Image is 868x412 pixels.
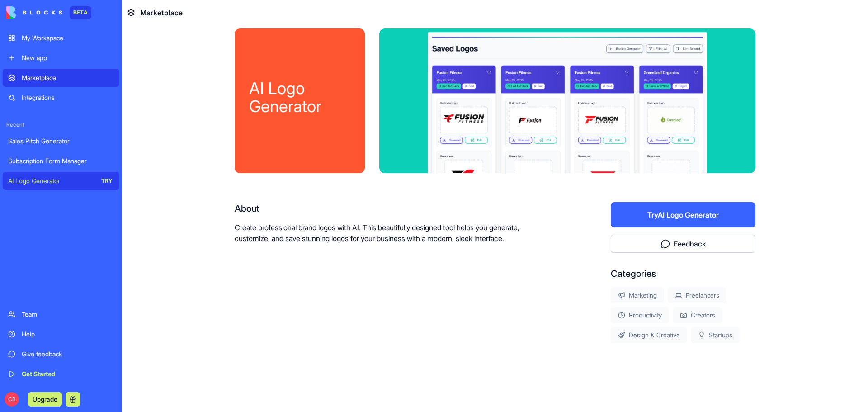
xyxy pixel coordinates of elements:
div: About [235,202,553,215]
div: Team [22,310,114,319]
button: Feedback [611,235,755,253]
a: Sales Pitch Generator [3,132,119,150]
span: Recent [3,121,119,128]
a: Marketplace [3,69,119,87]
div: BETA [70,6,91,19]
div: Integrations [22,93,114,102]
div: My Workspace [22,33,114,43]
div: Productivity [611,307,669,323]
div: TRY [99,175,114,186]
div: Creators [673,307,722,323]
div: Subscription Form Manager [8,156,114,166]
div: Marketing [611,287,664,303]
div: Sales Pitch Generator [8,137,114,146]
div: Give feedback [22,350,114,359]
button: Upgrade [28,392,62,407]
a: Team [3,305,119,323]
a: Give feedback [3,345,119,363]
div: Get Started [22,369,114,379]
div: AI Logo Generator [8,176,93,185]
a: Integrations [3,89,119,107]
img: logo [6,6,62,19]
span: Marketplace [140,7,183,18]
a: New app [3,49,119,67]
a: My Workspace [3,29,119,47]
a: Get Started [3,365,119,383]
div: AI Logo Generator [249,79,350,115]
a: BETA [6,6,91,19]
div: Help [22,330,114,339]
div: Freelancers [668,287,726,303]
div: Marketplace [22,73,114,82]
div: New app [22,53,114,62]
a: Upgrade [28,394,62,403]
a: Help [3,325,119,343]
div: Categories [611,267,755,280]
a: Subscription Form Manager [3,152,119,170]
div: Startups [691,327,740,343]
a: AI Logo GeneratorTRY [3,172,119,190]
p: Create professional brand logos with AI. This beautifully designed tool helps you generate, custo... [235,222,553,244]
span: CB [5,392,19,407]
div: Design & Creative [611,327,687,343]
button: TryAI Logo Generator [611,202,755,227]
